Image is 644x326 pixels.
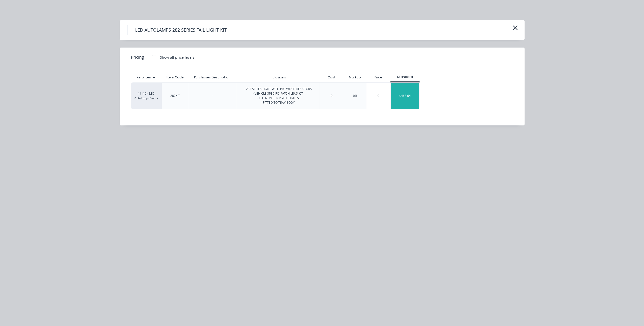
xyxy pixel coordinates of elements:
div: Standard [390,75,420,79]
div: Purchases Description [190,71,235,84]
div: 41116 - LED Autolamps Sales [131,82,161,109]
div: Price [366,72,390,82]
div: 0% [353,94,357,98]
div: - [212,94,213,98]
div: Xero Item # [131,72,161,82]
div: Show all price levels [160,55,194,60]
div: Inclusions [266,71,290,84]
div: 282KIT [170,94,180,98]
div: 0 [331,94,333,98]
div: 0 [366,83,390,109]
div: Item Code [162,71,188,84]
h4: LED AUTOLAMPS 282 SERIES TAIL LIGHT KIT [127,25,234,35]
div: - 282 SERIES LIGHT WITH PRE WIRED RESISTORS - VEHICLE SPECIFIC PATCH LEAD KIT - LED NUMBER PLATE ... [244,87,312,105]
div: Markup [344,72,366,82]
div: $463.64 [391,83,419,109]
div: Cost [320,72,344,82]
span: Pricing [131,54,144,60]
